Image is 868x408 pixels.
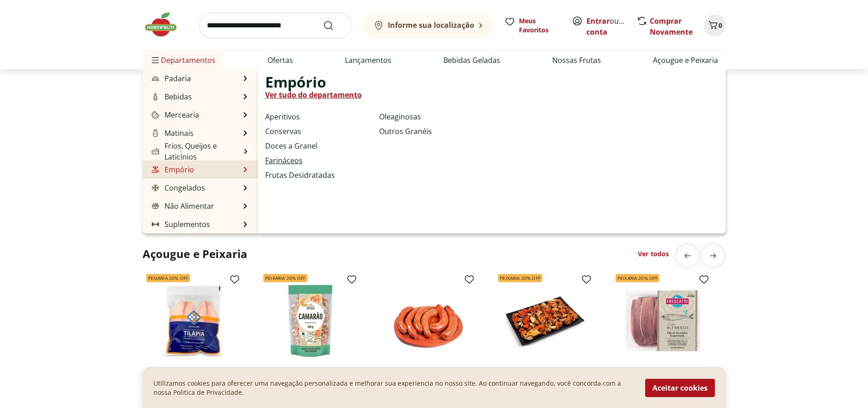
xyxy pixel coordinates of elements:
b: Informe sua localização [388,20,474,30]
a: Meus Favoritos [504,16,561,35]
a: Nossas Frutas [552,55,601,66]
img: Congelados [152,184,159,191]
button: Aceitar cookies [645,379,715,397]
a: CongeladosCongelados [150,182,205,193]
span: Peixaria 20% OFF [146,274,190,282]
a: Bebidas Geladas [443,55,500,66]
button: Menu [150,49,161,71]
span: Peixaria 20% OFF [498,274,542,282]
a: Outros Granéis [379,126,432,137]
a: Ofertas [267,55,293,66]
a: Frios, Queijos e LaticíniosFrios, Queijos e Laticínios [150,140,241,162]
a: PadariaPadaria [150,73,191,84]
img: Frios, Queijos e Laticínios [152,148,159,155]
a: Ver tudo do departamento [265,89,362,100]
h2: Açougue e Peixaria [143,247,248,261]
input: search [199,13,352,38]
span: Peixaria 20% OFF [616,274,660,282]
img: Camarão Cinza Descascado 85/100 Congelado Natural Da Terra 400g [267,278,354,364]
img: Bebidas [152,93,159,100]
span: 0 [719,21,722,30]
span: Empório [265,77,326,88]
button: Submit Search [323,20,345,31]
img: Matinais [152,129,159,137]
button: Carrinho [704,15,726,36]
span: Departamentos [150,49,216,71]
a: BebidasBebidas [150,91,192,102]
a: Comprar Novamente [650,16,693,37]
p: Utilizamos cookies para oferecer uma navegação personalizada e melhorar sua experiencia no nosso ... [154,379,634,397]
a: MatinaisMatinais [150,128,194,139]
a: Aperitivos [265,111,300,122]
a: Farináceos [265,155,303,166]
a: Lançamentos [345,55,391,66]
a: Criar conta [586,16,637,37]
img: Padaria [152,75,159,82]
a: Oleaginosas [379,111,421,122]
img: Suplementos [152,221,159,228]
img: Hortifruti [143,11,188,38]
a: Ver todos [638,249,669,258]
span: Meus Favoritos [519,16,561,35]
a: Entrar [586,16,610,26]
img: Filé de Tilápia Congelado Cristalina 400g [150,278,236,364]
a: Conservas [265,126,301,137]
a: MerceariaMercearia [150,109,199,120]
span: ou [586,15,627,37]
a: EmpórioEmpório [150,164,194,175]
img: Linguiça Calabresa Defumada Sadia Perdigão [385,278,471,364]
img: Não Alimentar [152,202,159,210]
img: Filé de Sardinha Espalmada Fresca Frescatto 400g [619,278,706,364]
a: Doces a Granel [265,140,318,151]
a: SuplementosSuplementos [150,219,210,230]
a: Frutas Desidratadas [265,170,335,181]
span: Peixaria 20% OFF [263,274,308,282]
img: Empório [152,166,159,173]
img: Mexilhão Limpo Cozido Unidade [502,278,588,364]
button: previous [677,245,699,267]
button: Informe sua localização [363,13,493,38]
a: Não AlimentarNão Alimentar [150,201,214,212]
img: Mercearia [152,111,159,119]
button: next [702,245,724,267]
a: Açougue e Peixaria [653,55,718,66]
